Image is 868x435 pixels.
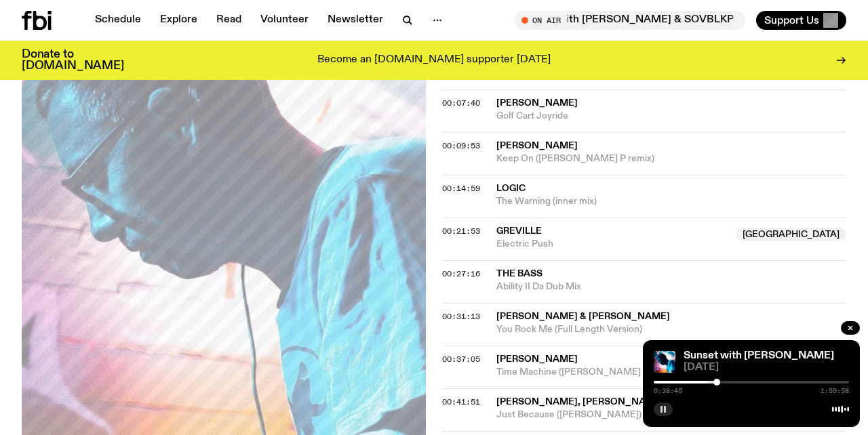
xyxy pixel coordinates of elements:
[442,100,480,107] button: 00:07:40
[496,354,578,364] span: [PERSON_NAME]
[496,195,846,208] span: The Warning (inner mix)
[756,11,846,30] button: Support Us
[442,356,480,363] button: 00:37:05
[208,11,250,30] a: Read
[496,152,846,165] span: Keep On ([PERSON_NAME] P remix)
[442,398,480,406] button: 00:41:51
[515,11,745,30] button: On Airdot.zip with [PERSON_NAME] & SOVBLKPSSY
[496,226,542,236] span: Greville
[496,184,526,193] span: Logic
[442,396,480,407] span: 00:41:51
[442,311,480,322] span: 00:31:13
[684,350,834,361] a: Sunset with [PERSON_NAME]
[496,397,756,407] span: [PERSON_NAME], [PERSON_NAME] & [PERSON_NAME]
[442,185,480,192] button: 00:14:59
[442,140,480,151] span: 00:09:53
[654,388,682,394] span: 0:38:45
[442,270,480,278] button: 00:27:16
[764,14,819,26] span: Support Us
[496,323,846,336] span: You Rock Me (Full Length Version)
[442,226,480,236] span: 00:21:53
[654,351,675,373] img: Simon Caldwell stands side on, looking downwards. He has headphones on. Behind him is a brightly ...
[317,54,551,66] p: Become an [DOMAIN_NAME] supporter [DATE]
[442,142,480,150] button: 00:09:53
[22,49,124,72] h3: Donate to [DOMAIN_NAME]
[496,409,846,421] span: Just Because ([PERSON_NAME]) (feat. Javonntte)
[442,228,480,235] button: 00:21:53
[442,354,480,365] span: 00:37:05
[736,228,846,241] span: [GEOGRAPHIC_DATA]
[252,11,317,30] a: Volunteer
[821,388,849,394] span: 1:59:58
[496,98,578,108] span: [PERSON_NAME]
[442,313,480,320] button: 00:31:13
[684,362,849,373] span: [DATE]
[496,110,846,123] span: Golf Cart Joyride
[319,11,391,30] a: Newsletter
[442,98,480,108] span: 00:07:40
[152,11,205,30] a: Explore
[442,268,480,279] span: 00:27:16
[496,269,542,278] span: The Bass
[496,312,670,321] span: [PERSON_NAME] & [PERSON_NAME]
[496,141,578,150] span: [PERSON_NAME]
[496,238,728,251] span: Electric Push
[496,366,846,379] span: Time Machine ([PERSON_NAME] Remix)
[496,281,846,293] span: Ability II Da Dub Mix
[87,11,149,30] a: Schedule
[442,183,480,194] span: 00:14:59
